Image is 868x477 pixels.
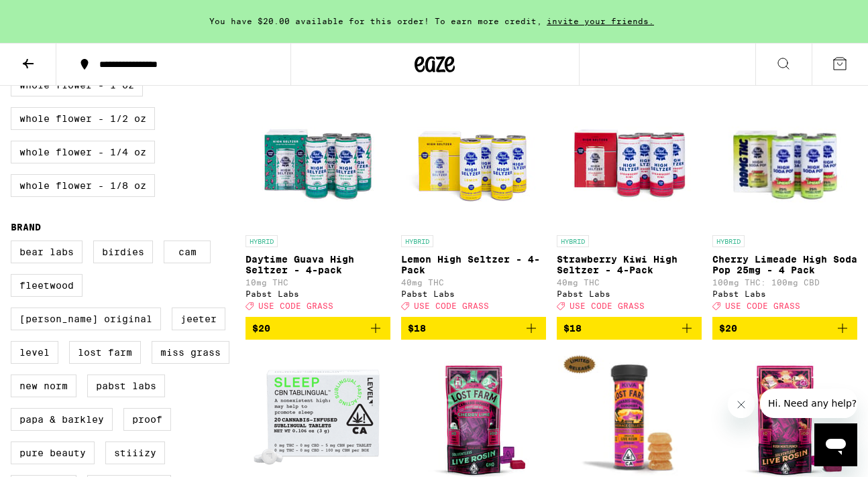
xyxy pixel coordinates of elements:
a: Open page for Daytime Guava High Seltzer - 4-pack from Pabst Labs [246,94,390,317]
div: Pabst Labs [712,289,857,298]
label: Fleetwood [11,274,83,297]
label: Whole Flower - 1/4 oz [11,141,155,163]
label: Birdies [93,241,153,263]
p: 100mg THC: 100mg CBD [712,278,857,287]
label: New Norm [11,374,76,397]
span: $20 [719,323,737,334]
iframe: Button to launch messaging window [814,423,857,466]
div: Pabst Labs [557,289,702,298]
label: STIIIZY [105,441,165,464]
label: Whole Flower - 1/2 oz [11,107,155,130]
label: CAM [164,241,211,263]
label: Proof [123,408,171,431]
iframe: Close message [728,391,755,418]
a: Open page for Cherry Limeade High Soda Pop 25mg - 4 Pack from Pabst Labs [712,94,857,317]
p: Strawberry Kiwi High Seltzer - 4-Pack [557,254,702,275]
span: $20 [252,323,270,334]
label: Miss Grass [152,341,229,364]
button: Add to bag [246,317,390,340]
img: Pabst Labs - Cherry Limeade High Soda Pop 25mg - 4 Pack [718,94,853,228]
button: Add to bag [712,317,857,340]
p: Daytime Guava High Seltzer - 4-pack [246,254,390,275]
span: USE CODE GRASS [258,301,333,310]
a: Open page for Strawberry Kiwi High Seltzer - 4-Pack from Pabst Labs [557,94,702,317]
img: Pabst Labs - Lemon High Seltzer - 4-Pack [406,94,541,228]
div: Pabst Labs [401,289,546,298]
p: Cherry Limeade High Soda Pop 25mg - 4 Pack [712,254,857,275]
label: Bear Labs [11,241,83,263]
img: Pabst Labs - Daytime Guava High Seltzer - 4-pack [251,94,385,228]
label: LEVEL [11,341,58,364]
button: Add to bag [401,317,546,340]
p: 40mg THC [557,278,702,287]
span: USE CODE GRASS [725,301,800,310]
a: Open page for Lemon High Seltzer - 4-Pack from Pabst Labs [401,94,546,317]
p: HYBRID [557,235,589,247]
div: Pabst Labs [246,289,390,298]
p: HYBRID [246,235,278,247]
p: 10mg THC [246,278,390,287]
label: Jeeter [172,308,225,330]
label: [PERSON_NAME] Original [11,308,161,330]
p: HYBRID [712,235,745,247]
p: 40mg THC [401,278,546,287]
p: HYBRID [401,235,433,247]
iframe: Message from company [760,389,857,418]
span: invite your friends. [542,17,659,25]
span: $18 [408,323,426,334]
span: USE CODE GRASS [414,301,489,310]
span: USE CODE GRASS [569,301,645,310]
button: Add to bag [557,317,702,340]
p: Lemon High Seltzer - 4-Pack [401,254,546,275]
span: $18 [563,323,582,334]
span: You have $20.00 available for this order! To earn more credit, [209,17,542,25]
label: Lost Farm [69,341,141,364]
img: Pabst Labs - Strawberry Kiwi High Seltzer - 4-Pack [562,94,696,228]
label: Pure Beauty [11,441,95,464]
legend: Brand [11,222,41,232]
label: Papa & Barkley [11,408,113,431]
label: Pabst Labs [87,374,165,397]
label: Whole Flower - 1/8 oz [11,174,155,197]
